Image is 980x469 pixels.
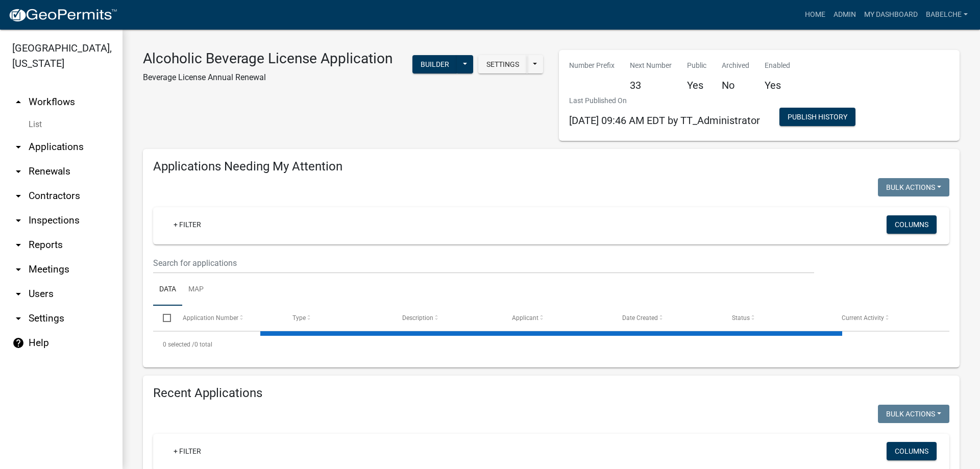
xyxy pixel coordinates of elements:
[922,5,972,24] a: babelche
[878,178,949,196] button: Bulk Actions
[153,274,182,306] a: Data
[12,263,24,276] i: arrow_drop_down
[612,306,722,330] datatable-header-cell: Date Created
[732,314,750,322] span: Status
[183,314,238,322] span: Application Number
[860,5,922,24] a: My Dashboard
[722,60,749,71] p: Archived
[12,337,24,349] i: help
[12,239,24,251] i: arrow_drop_down
[630,79,672,91] h5: 33
[12,190,24,202] i: arrow_drop_down
[801,5,829,24] a: Home
[412,55,457,73] button: Builder
[153,253,814,274] input: Search for applications
[182,274,210,306] a: Map
[765,60,790,71] p: Enabled
[878,405,949,423] button: Bulk Actions
[12,312,24,325] i: arrow_drop_down
[722,306,832,330] datatable-header-cell: Status
[569,114,760,127] span: [DATE] 09:46 AM EDT by TT_Administrator
[165,215,209,234] a: + Filter
[12,96,24,108] i: arrow_drop_up
[165,442,209,460] a: + Filter
[143,71,393,84] p: Beverage License Annual Renewal
[842,314,884,322] span: Current Activity
[765,79,790,91] h5: Yes
[12,165,24,178] i: arrow_drop_down
[143,50,393,67] h3: Alcoholic Beverage License Application
[722,79,749,91] h5: No
[569,60,615,71] p: Number Prefix
[887,215,937,234] button: Columns
[779,108,855,126] button: Publish History
[153,386,949,401] h4: Recent Applications
[12,214,24,227] i: arrow_drop_down
[687,60,706,71] p: Public
[832,306,942,330] datatable-header-cell: Current Activity
[163,341,194,348] span: 0 selected /
[887,442,937,460] button: Columns
[502,306,612,330] datatable-header-cell: Applicant
[283,306,393,330] datatable-header-cell: Type
[622,314,658,322] span: Date Created
[153,159,949,174] h4: Applications Needing My Attention
[829,5,860,24] a: Admin
[393,306,502,330] datatable-header-cell: Description
[630,60,672,71] p: Next Number
[12,141,24,153] i: arrow_drop_down
[12,288,24,300] i: arrow_drop_down
[779,114,855,122] wm-modal-confirm: Workflow Publish History
[153,306,173,330] datatable-header-cell: Select
[687,79,706,91] h5: Yes
[173,306,282,330] datatable-header-cell: Application Number
[569,95,760,106] p: Last Published On
[153,332,949,357] div: 0 total
[478,55,527,73] button: Settings
[402,314,433,322] span: Description
[292,314,306,322] span: Type
[512,314,538,322] span: Applicant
